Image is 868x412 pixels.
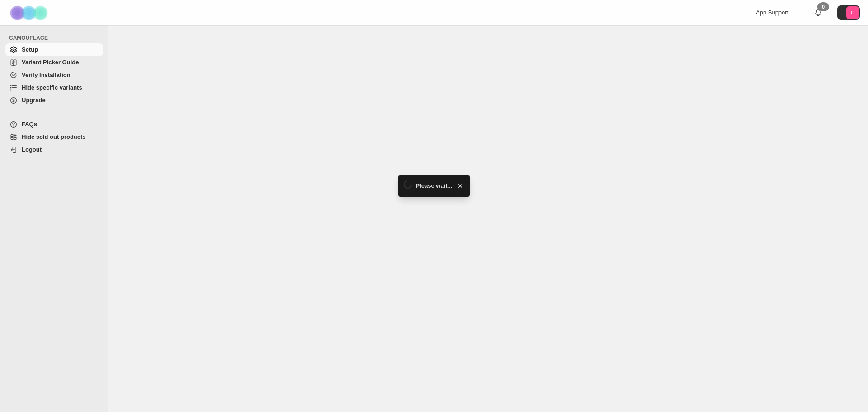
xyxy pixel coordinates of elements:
span: App Support [756,9,788,16]
span: Hide specific variants [22,84,82,91]
a: Hide specific variants [5,81,103,94]
text: C [851,10,854,15]
span: Setup [22,46,38,53]
a: Verify Installation [5,69,103,81]
a: Setup [5,43,103,56]
a: Hide sold out products [5,131,103,143]
span: CAMOUFLAGE [9,34,104,42]
span: Please wait... [416,181,453,190]
span: Verify Installation [22,71,71,78]
div: 0 [817,2,829,11]
span: Logout [22,146,42,153]
span: Upgrade [22,97,46,104]
img: Camouflage [7,0,52,25]
span: Hide sold out products [22,133,86,140]
span: FAQs [22,121,37,128]
span: Avatar with initials C [846,6,859,19]
span: Variant Picker Guide [22,59,79,66]
a: Logout [5,143,103,156]
a: FAQs [5,118,103,131]
a: Upgrade [5,94,103,107]
a: Variant Picker Guide [5,56,103,69]
a: 0 [814,8,823,17]
button: Avatar with initials C [837,5,860,20]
